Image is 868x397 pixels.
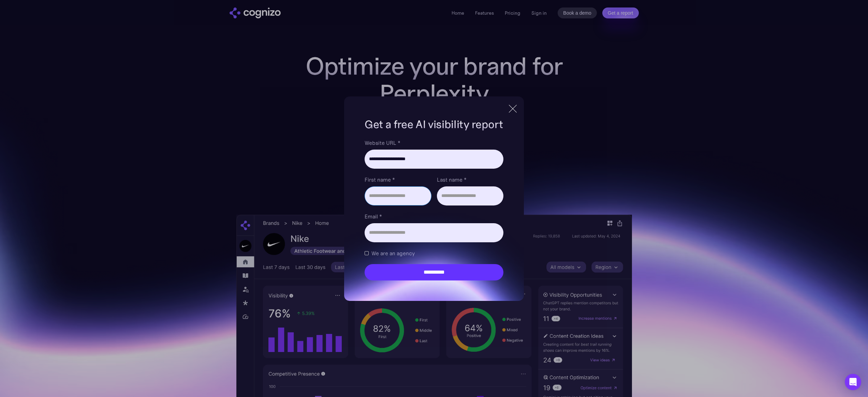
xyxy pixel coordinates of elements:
form: Brand Report Form [365,139,503,280]
h1: Get a free AI visibility report [365,117,503,132]
label: First name * [365,175,431,184]
label: Website URL * [365,139,503,147]
div: Open Intercom Messenger [845,374,861,390]
span: We are an agency [371,249,415,257]
label: Last name * [437,175,503,184]
label: Email * [365,212,503,220]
